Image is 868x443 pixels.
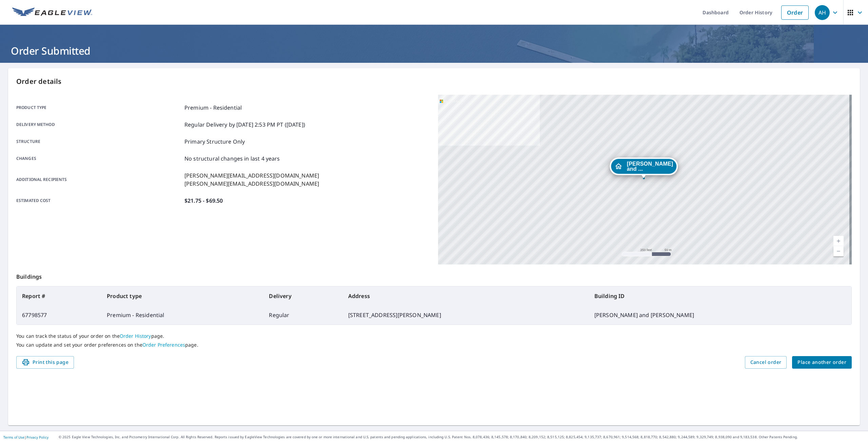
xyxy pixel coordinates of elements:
span: Cancel order [750,358,782,367]
a: Current Level 17, Zoom In [833,236,844,246]
td: Regular [263,306,342,325]
p: Structure [16,137,182,146]
span: [PERSON_NAME] and ... [627,161,673,171]
div: Dropped pin, building Luiza and Petraq Kaskaviqi, Residential property, 1490 Parke St Rochester H... [610,158,678,179]
p: [PERSON_NAME][EMAIL_ADDRESS][DOMAIN_NAME] [184,180,319,188]
a: Order History [120,333,151,339]
a: Terms of Use [3,435,24,440]
button: Cancel order [745,356,787,369]
a: Current Level 17, Zoom Out [833,246,844,256]
p: Order details [16,76,852,87]
th: Product type [101,287,263,306]
h1: Order Submitted [8,44,860,58]
p: Changes [16,154,182,163]
th: Delivery [263,287,342,306]
p: Buildings [16,264,852,286]
p: You can track the status of your order on the page. [16,333,852,339]
button: Place another order [792,356,852,369]
th: Address [343,287,589,306]
p: Product type [16,104,182,112]
p: [PERSON_NAME][EMAIL_ADDRESS][DOMAIN_NAME] [184,171,319,180]
p: Primary Structure Only [184,137,245,146]
p: No structural changes in last 4 years [184,154,280,163]
td: [STREET_ADDRESS][PERSON_NAME] [343,306,589,325]
th: Report # [17,287,101,306]
button: Print this page [16,356,74,369]
img: EV Logo [12,7,92,18]
a: Order [781,5,809,20]
div: AH [815,5,830,20]
p: Estimated cost [16,197,182,205]
span: Place another order [797,358,846,367]
a: Privacy Policy [26,435,48,440]
p: © 2025 Eagle View Technologies, Inc. and Pictometry International Corp. All Rights Reserved. Repo... [59,435,865,440]
td: 67798577 [17,306,101,325]
td: Premium - Residential [101,306,263,325]
p: $21.75 - $69.50 [184,197,223,205]
th: Building ID [589,287,851,306]
td: [PERSON_NAME] and [PERSON_NAME] [589,306,851,325]
p: Regular Delivery by [DATE] 2:53 PM PT ([DATE]) [184,121,305,129]
p: Delivery method [16,121,182,129]
p: You can update and set your order preferences on the page. [16,342,852,348]
a: Order Preferences [142,342,185,348]
p: Additional recipients [16,171,182,188]
p: | [3,435,48,439]
span: Print this page [22,358,68,367]
p: Premium - Residential [184,104,242,112]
